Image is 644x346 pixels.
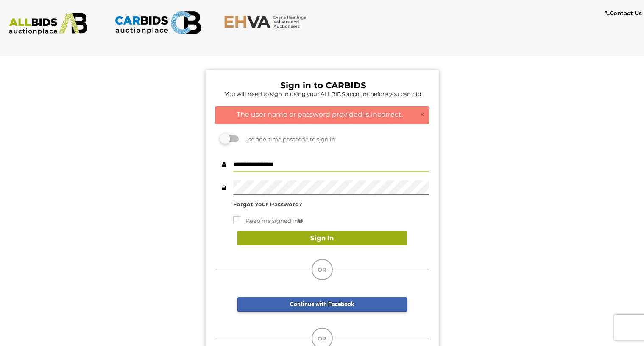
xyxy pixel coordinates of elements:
[605,8,644,18] a: Contact Us
[220,111,424,118] h4: The user name or password provided is incorrect.
[240,136,335,143] span: Use one-time passcode to sign in
[233,201,302,208] a: Forgot Your Password?
[280,80,366,90] b: Sign in to CARBIDS
[5,13,92,35] img: ALLBIDS.com.au
[217,91,429,97] h5: You will need to sign in using your ALLBIDS account before you can bid
[233,216,303,226] label: Keep me signed in
[237,231,407,246] button: Sign In
[224,15,311,28] img: EHVA.com.au
[312,259,333,280] div: OR
[237,297,407,312] a: Continue with Facebook
[114,8,201,37] img: CARBIDS.com.au
[605,10,642,17] b: Contact Us
[420,111,424,119] a: ×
